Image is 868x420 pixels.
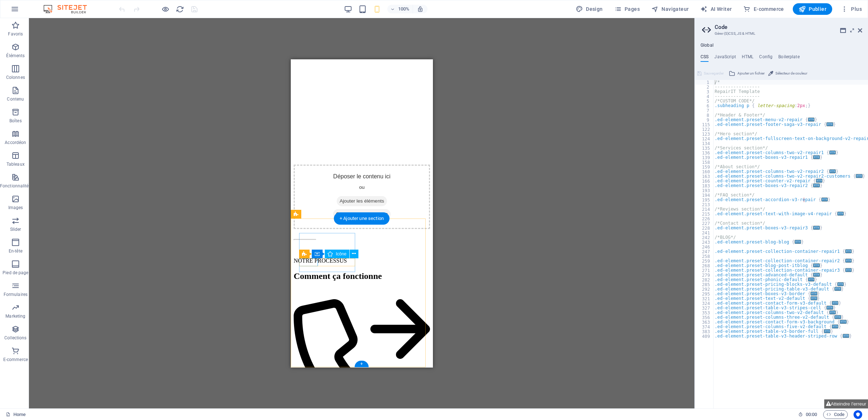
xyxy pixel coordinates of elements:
div: 5 [695,99,714,103]
p: Éléments [6,53,25,59]
div: 242 [695,235,714,240]
div: 166 [695,179,714,183]
span: Ajouter les éléments [46,137,96,147]
button: Code [823,410,848,419]
h4: HTML [742,54,754,62]
div: 282 [695,277,714,282]
span: Plus [841,5,862,13]
span: ... [829,310,836,314]
span: ... [811,292,817,296]
span: ... [813,183,820,187]
span: Navigateur [651,5,689,13]
div: 122 [695,127,714,132]
button: 100% [387,5,413,13]
span: Design [576,5,603,13]
div: 6 [695,103,714,108]
div: 139 [695,155,714,160]
span: Sélecteur de couleur [775,69,807,78]
span: ... [816,179,822,183]
button: reload [175,5,184,13]
div: 279 [695,273,714,277]
div: 383 [695,329,714,334]
span: ... [811,296,817,300]
div: 226 [695,216,714,221]
div: 363 [695,320,714,324]
div: 241 [695,230,714,235]
span: ... [813,155,820,159]
span: Ajouter un fichier [737,69,765,78]
img: Editor Logo [42,5,96,13]
button: Design [573,3,606,15]
div: 292 [695,287,714,292]
span: ... [835,315,841,319]
h4: Boilerplate [778,54,800,62]
div: 135 [695,146,714,150]
p: Pied de page [3,270,28,276]
div: 158 [695,160,714,165]
p: Tableaux [7,161,25,167]
span: ... [821,198,828,201]
div: 321 [695,296,714,301]
span: ... [837,212,844,216]
span: ... [845,259,852,263]
div: 353 [695,310,714,315]
button: Cliquez ici pour quitter le mode Aperçu et poursuivre l'édition. [161,5,170,13]
div: 183 [695,183,714,188]
div: 123 [695,132,714,136]
h6: 100% [398,5,410,13]
div: 227 [695,221,714,226]
div: Déposer le contenu ici [3,105,139,170]
div: + Ajouter une section [334,212,390,225]
span: ... [829,169,836,173]
span: ... [827,122,833,126]
p: Marketing [5,313,25,319]
p: Contenu [7,96,24,102]
div: 268 [695,263,714,268]
div: 243 [695,240,714,245]
div: 136 [695,150,714,155]
div: 8 [695,113,714,118]
span: ... [824,329,830,333]
h2: Code [715,24,862,30]
div: 271 [695,268,714,273]
button: Usercentrics [854,410,862,419]
div: 115 [695,122,714,127]
span: ... [837,282,844,286]
div: 259 [695,259,714,263]
div: 258 [695,254,714,259]
span: AI Writer [700,5,732,13]
p: Colonnes [6,75,25,80]
span: ... [827,306,833,310]
span: ... [829,150,836,154]
div: 246 [695,245,714,249]
div: 356 [695,315,714,320]
div: 194 [695,193,714,198]
p: Images [8,205,23,211]
span: ... [808,118,814,122]
span: ... [845,268,852,272]
div: 285 [695,282,714,287]
div: 215 [695,212,714,216]
span: ... [813,226,820,230]
button: Atteindre l'erreur [824,399,868,408]
div: Design (Ctrl+Alt+Y) [573,3,606,15]
h4: CSS [701,54,709,62]
a: Cliquez pour annuler la sélection. Double-cliquez pour ouvrir Pages. [6,410,26,419]
button: Sélecteur de couleur [767,69,808,78]
p: Slider [10,226,21,232]
button: E-commerce [740,3,787,15]
div: 247 [695,249,714,254]
span: ... [813,263,820,267]
h6: Durée de la session [798,410,817,419]
div: 195 [695,198,714,202]
div: 160 [695,169,714,174]
div: 159 [695,165,714,169]
button: Pages [612,3,643,15]
div: + [354,361,369,367]
button: AI Writer [697,3,735,15]
div: 324 [695,301,714,306]
button: Plus [838,3,865,15]
span: Icône [336,252,346,256]
p: Favoris [8,31,23,37]
p: Accordéon [5,140,26,145]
